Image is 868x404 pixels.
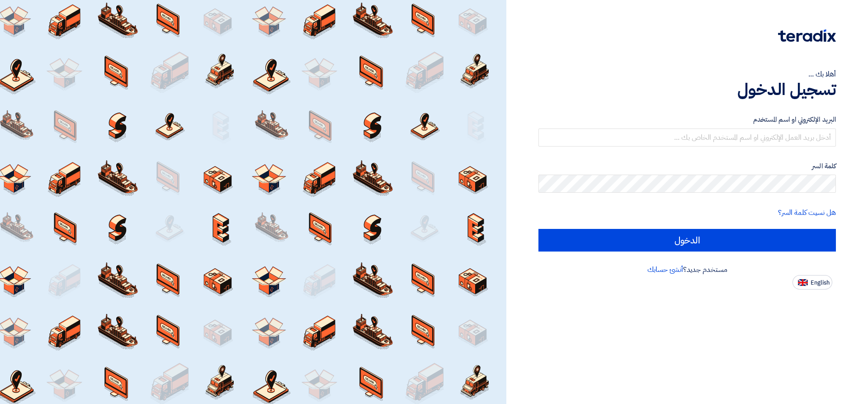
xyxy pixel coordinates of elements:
[811,280,830,286] span: English
[538,114,836,125] label: البريد الإلكتروني او اسم المستخدم
[538,264,836,275] div: مستخدم جديد؟
[798,279,808,286] img: en-US.png
[647,264,683,275] a: أنشئ حسابك
[793,275,832,290] button: English
[538,69,836,80] div: أهلا بك ...
[778,29,836,42] img: Teradix logo
[538,161,836,171] label: كلمة السر
[778,207,836,218] a: هل نسيت كلمة السر؟
[538,128,836,147] input: أدخل بريد العمل الإلكتروني او اسم المستخدم الخاص بك ...
[538,229,836,252] input: الدخول
[538,80,836,100] h1: تسجيل الدخول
